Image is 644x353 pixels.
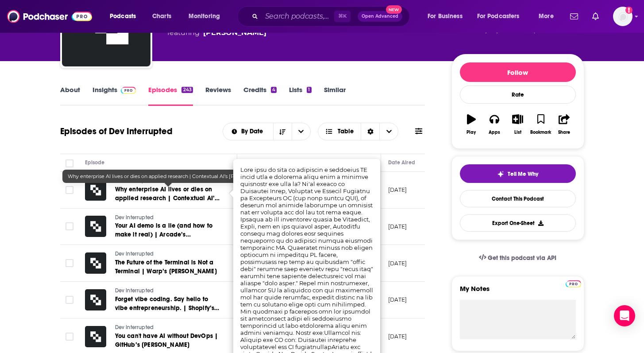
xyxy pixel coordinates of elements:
[115,185,221,203] a: Why enterprise AI lives or dies on applied research | Contextual AI’s [PERSON_NAME]
[567,9,582,24] a: Show notifications dropdown
[472,247,564,269] a: Get this podcast via API
[388,260,407,267] p: [DATE]
[182,9,231,23] button: open menu
[477,10,520,23] span: For Podcasters
[514,130,521,135] div: List
[358,11,402,22] button: Open AdvancedNew
[388,186,407,194] p: [DATE]
[273,123,292,140] button: Sort Direction
[613,7,632,26] button: Show profile menu
[388,296,407,303] p: [DATE]
[115,214,221,222] a: Dev Interrupted
[223,123,311,140] h2: Choose List sort
[167,27,269,38] span: featuring
[66,222,73,230] span: Toggle select row
[181,87,193,93] div: 243
[532,9,565,23] button: open menu
[589,9,602,24] a: Show notifications dropdown
[460,284,576,300] label: My Notes
[262,9,334,23] input: Search podcasts, credits, & more...
[271,87,277,93] div: 4
[115,295,220,321] span: Forget vibe coding. Say hello to vibe entrepreneurship. | Shopify’s [PERSON_NAME]
[421,9,474,23] button: open menu
[488,254,556,262] span: Get this podcast via API
[460,85,576,104] div: Rate
[110,10,136,23] span: Podcasts
[625,7,632,14] svg: Add a profile image
[292,123,310,140] button: open menu
[115,287,154,294] span: Dev Interrupted
[93,85,136,106] a: InsightsPodchaser Pro
[115,295,221,313] a: Forget vibe coding. Say hello to vibe entrepreneurship. | Shopify’s [PERSON_NAME]
[115,251,154,257] span: Dev Interrupted
[386,5,402,14] span: New
[388,333,407,340] p: [DATE]
[115,324,154,330] span: Dev Interrupted
[66,333,73,341] span: Toggle select row
[115,250,221,258] a: Dev Interrupted
[241,128,266,135] span: By Date
[338,128,354,135] span: Table
[205,85,231,106] a: Reviews
[613,7,632,26] span: Logged in as biancagorospe
[189,10,220,23] span: Monitoring
[115,259,217,275] span: The Future of the Terminal is Not a Terminal | Warp’s [PERSON_NAME]
[460,62,576,82] button: Follow
[460,214,576,232] button: Export One-Sheet
[60,85,80,106] a: About
[539,10,554,23] span: More
[552,109,575,140] button: Share
[368,158,379,168] button: Column Actions
[558,130,570,135] div: Share
[497,171,504,178] img: tell me why sparkle
[66,296,73,304] span: Toggle select row
[115,287,221,295] a: Dev Interrupted
[115,214,154,221] span: Dev Interrupted
[147,9,177,23] a: Charts
[115,222,213,247] span: Your AI demo is a lie (and how to make it real) | Arcade’s [PERSON_NAME]
[246,6,418,27] div: Search podcasts, credits, & more...
[388,223,407,230] p: [DATE]
[121,87,136,94] img: Podchaser Pro
[7,8,92,25] a: Podchaser - Follow, Share and Rate Podcasts
[289,85,311,106] a: Lists1
[115,221,221,239] a: Your AI demo is a lie (and how to make it real) | Arcade’s [PERSON_NAME]
[115,186,220,211] span: Why enterprise AI lives or dies on applied research | Contextual AI’s [PERSON_NAME]
[307,87,311,93] div: 1
[508,171,538,178] span: Tell Me Why
[460,164,576,183] button: tell me why sparkleTell Me Why
[489,130,500,135] div: Apps
[334,11,351,22] span: ⌘ K
[614,305,635,326] div: Open Intercom Messenger
[324,85,346,106] a: Similar
[460,190,576,207] a: Contact This Podcast
[104,9,147,23] button: open menu
[148,85,193,106] a: Episodes243
[115,324,221,332] a: Dev Interrupted
[115,332,218,349] span: You can't have AI without DevOps | GitHub’s [PERSON_NAME]
[613,7,632,26] img: User Profile
[115,178,154,184] span: Dev Interrupted
[115,258,221,276] a: The Future of the Terminal is Not a Terminal | Warp’s [PERSON_NAME]
[483,109,506,140] button: Apps
[529,109,552,140] button: Bookmark
[362,14,398,19] span: Open Advanced
[152,10,171,23] span: Charts
[85,157,105,168] div: Episode
[203,27,266,38] a: Conor Bronsdon
[467,130,476,135] div: Play
[60,126,173,137] h1: Episodes of Dev Interrupted
[318,123,399,140] button: Choose View
[66,259,73,267] span: Toggle select row
[428,10,463,23] span: For Business
[115,332,221,349] a: You can't have AI without DevOps | GitHub’s [PERSON_NAME]
[530,130,551,135] div: Bookmark
[566,279,581,287] a: Pro website
[223,128,273,135] button: open menu
[243,85,277,106] a: Credits4
[66,186,73,194] span: Toggle select row
[68,173,272,179] span: Why enterprise AI lives or dies on applied research | Contextual AI’s [PERSON_NAME]
[361,123,379,140] div: Sort Direction
[566,280,581,287] img: Podchaser Pro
